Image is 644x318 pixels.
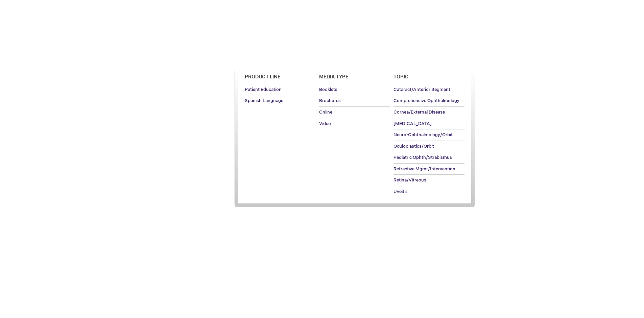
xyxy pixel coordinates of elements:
span: Topic [393,74,409,80]
span: [MEDICAL_DATA] [393,121,432,126]
span: Booklets [319,87,337,92]
span: Online [319,109,332,115]
span: Retina/Vitreous [393,177,426,183]
span: Oculoplastics/Orbit [393,144,434,149]
span: Refractive Mgmt/Intervention [393,166,455,172]
span: Cornea/External Disease [393,109,445,115]
span: Cataract/Anterior Segment [393,87,450,92]
span: Brochures [319,98,341,103]
span: Spanish Language [245,98,283,103]
span: Patient Education [245,87,282,92]
span: Product Line [245,74,281,80]
span: Comprehensive Ophthalmology [393,98,459,103]
span: Media Type [319,74,349,80]
span: Uveitis [393,189,408,194]
span: Pediatric Ophth/Strabismus [393,155,452,160]
span: Neuro-Ophthalmology/Orbit [393,132,453,138]
span: Video [319,121,331,126]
